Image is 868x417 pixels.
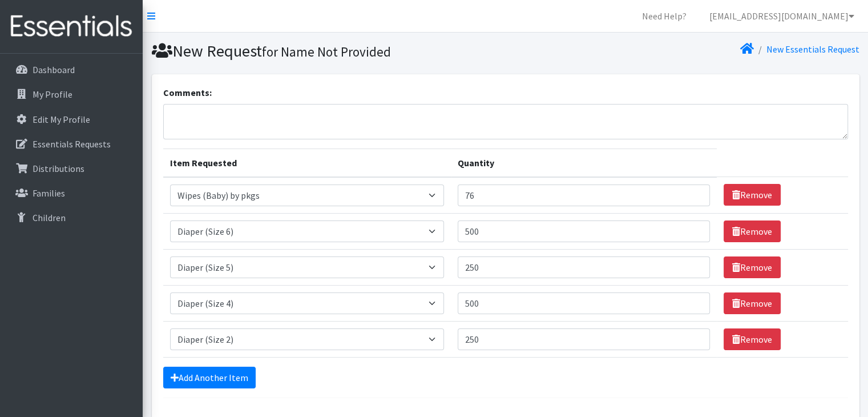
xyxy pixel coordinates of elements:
[5,108,138,131] a: Edit My Profile
[5,7,138,46] img: HumanEssentials
[633,5,696,27] a: Need Help?
[262,43,391,60] small: for Name Not Provided
[33,64,75,75] p: Dashboard
[5,133,138,155] a: Essentials Requests
[33,163,84,174] p: Distributions
[5,58,138,81] a: Dashboard
[33,114,90,125] p: Edit My Profile
[724,328,781,350] a: Remove
[163,367,256,388] a: Add Another Item
[33,187,65,199] p: Families
[33,89,72,100] p: My Profile
[5,206,138,229] a: Children
[724,184,781,206] a: Remove
[724,220,781,242] a: Remove
[724,292,781,314] a: Remove
[724,256,781,278] a: Remove
[152,41,502,61] h1: New Request
[5,157,138,180] a: Distributions
[766,43,859,55] a: New Essentials Request
[33,138,111,150] p: Essentials Requests
[163,86,212,99] label: Comments:
[163,149,451,177] th: Item Requested
[451,149,717,177] th: Quantity
[700,5,863,27] a: [EMAIL_ADDRESS][DOMAIN_NAME]
[5,83,138,106] a: My Profile
[33,212,66,223] p: Children
[5,182,138,205] a: Families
